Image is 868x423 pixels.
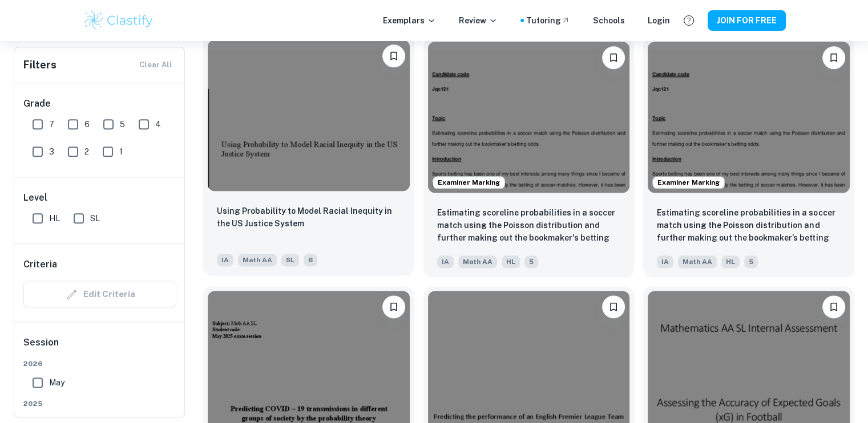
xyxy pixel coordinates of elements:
span: 1 [119,145,123,158]
button: Please log in to bookmark exemplars [382,295,405,318]
span: Math AA [678,255,717,268]
span: 7 [49,118,54,131]
div: Criteria filters are unavailable when searching by topic [23,280,176,308]
span: 5 [744,255,758,268]
span: IA [657,255,673,268]
span: 6 [84,118,90,131]
button: Please log in to bookmark exemplars [602,46,625,69]
span: HL [721,255,740,268]
span: HL [49,212,60,225]
span: HL [502,255,520,268]
h6: Criteria [23,258,57,271]
span: 6 [304,254,317,266]
span: 3 [49,145,54,158]
h6: Level [23,191,176,205]
span: 2025 [23,398,176,409]
button: Please log in to bookmark exemplars [822,295,845,318]
a: Schools [593,14,625,27]
span: 5 [524,255,538,268]
img: Clastify logo [83,9,155,32]
span: Examiner Marking [433,177,504,188]
span: 4 [155,118,161,131]
a: Tutoring [526,14,570,27]
img: Math AA IA example thumbnail: Estimating scoreline probabilities in a [648,42,850,193]
button: Help and Feedback [679,11,699,30]
img: Math AA IA example thumbnail: Estimating scoreline probabilities in a [428,42,630,193]
span: SL [281,254,299,266]
h6: Session [23,336,176,359]
h6: Grade [23,97,176,111]
a: Login [648,14,670,27]
button: JOIN FOR FREE [708,10,786,31]
button: Please log in to bookmark exemplars [382,44,405,67]
h6: Filters [23,57,56,73]
p: Using Probability to Model Racial Inequity in the US Justice System [217,205,401,230]
p: Estimating scoreline probabilities in a soccer match using the Poisson distribution and further m... [437,206,621,245]
p: Estimating scoreline probabilities in a soccer match using the Poisson distribution and further m... [657,206,841,245]
button: Please log in to bookmark exemplars [822,46,845,69]
span: 2 [84,145,89,158]
img: Math AA IA example thumbnail: Using Probability to Model Racial Inequi [208,40,410,191]
span: 2026 [23,359,176,369]
span: Math AA [238,254,277,266]
span: IA [437,255,454,268]
p: Exemplars [383,14,436,27]
span: SL [90,212,100,225]
a: Please log in to bookmark exemplarsUsing Probability to Model Racial Inequity in the US Justice S... [203,37,414,277]
button: Please log in to bookmark exemplars [602,295,625,318]
span: Math AA [458,255,497,268]
span: May [49,376,64,389]
a: Examiner MarkingPlease log in to bookmark exemplarsEstimating scoreline probabilities in a soccer... [643,37,854,277]
a: Examiner MarkingPlease log in to bookmark exemplarsEstimating scoreline probabilities in a soccer... [423,37,635,277]
span: Examiner Marking [653,177,724,188]
span: IA [217,254,233,266]
p: Review [459,14,498,27]
span: 5 [120,118,125,131]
